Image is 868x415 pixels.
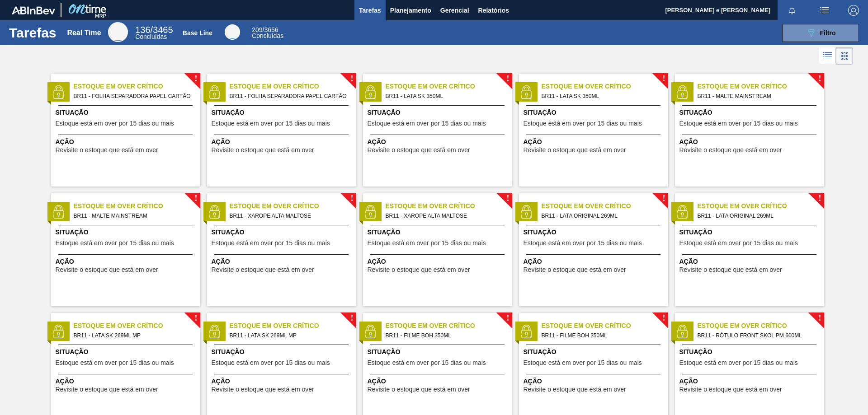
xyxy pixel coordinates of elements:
span: ! [350,315,353,322]
span: BR11 - XAROPE ALTA MALTOSE [386,211,505,221]
img: status [363,205,377,219]
span: ! [194,195,197,202]
span: Estoque está em over por 15 dias ou mais [212,120,330,127]
span: Revisite o estoque que está em over [524,266,626,273]
span: Estoque está em over por 15 dias ou mais [524,120,642,127]
span: Revisite o estoque que está em over [368,147,470,154]
span: BR11 - FILME BOH 350ML [542,331,661,340]
span: Ação [679,257,822,266]
span: BR11 - RÓTULO FRONT SKOL PM 600ML [698,331,817,340]
span: Gerencial [440,5,469,16]
img: userActions [819,5,830,16]
div: Base Line [225,24,240,40]
span: Situação [212,108,354,117]
span: Estoque em Over Crítico [698,321,824,331]
span: Ação [524,257,666,266]
span: ! [818,315,821,322]
span: BR11 - XAROPE ALTA MALTOSE [230,211,349,221]
span: ! [506,75,509,82]
span: Tarefas [359,5,381,16]
img: status [519,85,533,99]
span: Relatórios [478,5,509,16]
span: Situação [368,228,510,237]
span: Revisite o estoque que está em over [56,147,158,154]
span: Revisite o estoque que está em over [212,147,314,154]
span: Ação [679,137,822,147]
span: Revisite o estoque que está em over [679,386,782,393]
span: Estoque em Over Crítico [230,201,356,211]
span: Estoque está em over por 15 dias ou mais [368,240,486,247]
span: BR11 - LATA ORIGINAL 269ML [542,211,661,221]
span: Situação [368,108,510,117]
img: status [675,85,689,99]
span: ! [350,195,353,202]
div: Visão em Cards [836,47,853,65]
span: 136 [135,25,150,35]
span: Concluídas [252,32,283,39]
img: status [675,205,689,219]
img: status [519,205,533,219]
span: Situação [56,347,198,357]
span: Estoque em Over Crítico [386,82,512,91]
span: Revisite o estoque que está em over [368,386,470,393]
span: Situação [212,228,354,237]
span: BR11 - FOLHA SEPARADORA PAPEL CARTÃO [74,91,193,101]
span: Estoque em Over Crítico [542,321,668,331]
span: Revisite o estoque que está em over [56,386,158,393]
span: Ação [56,137,198,147]
span: Estoque em Over Crítico [542,82,668,91]
span: ! [506,195,509,202]
img: status [675,325,689,338]
span: Revisite o estoque que está em over [679,266,782,273]
img: status [519,325,533,338]
span: Planejamento [390,5,431,16]
img: status [208,325,221,338]
div: Real Time [108,22,128,42]
span: BR11 - LATA SK 269ML MP [230,331,349,340]
span: Estoque está em over por 15 dias ou mais [368,120,486,127]
span: Situação [679,108,822,117]
span: Estoque em Over Crítico [698,201,824,211]
span: ! [194,315,197,322]
span: Ação [56,377,198,386]
span: BR11 - LATA SK 269ML MP [74,331,193,340]
span: Estoque está em over por 15 dias ou mais [212,240,330,247]
span: Estoque está em over por 15 dias ou mais [524,359,642,366]
span: / 3465 [135,25,173,35]
span: Revisite o estoque que está em over [56,266,158,273]
span: BR11 - MALTE MAINSTREAM [698,91,817,101]
span: Estoque em Over Crítico [386,201,512,211]
span: ! [662,75,665,82]
img: status [52,325,65,338]
span: BR11 - FOLHA SEPARADORA PAPEL CARTÃO [230,91,349,101]
span: Revisite o estoque que está em over [368,266,470,273]
span: Situação [524,347,666,357]
span: BR11 - LATA SK 350ML [542,91,661,101]
span: Estoque está em over por 15 dias ou mais [679,240,798,247]
button: Notificações [778,4,807,17]
span: Ação [212,257,354,266]
span: Estoque está em over por 15 dias ou mais [524,240,642,247]
div: Real Time [135,26,173,40]
span: Ação [212,377,354,386]
span: Situação [679,228,822,237]
span: Situação [212,347,354,357]
h1: Tarefas [9,28,57,38]
span: Estoque em Over Crítico [698,82,824,91]
span: Estoque em Over Crítico [74,82,200,91]
span: ! [194,75,197,82]
img: status [208,85,221,99]
span: Estoque em Over Crítico [542,201,668,211]
span: Concluídas [135,33,167,40]
img: status [363,85,377,99]
span: ! [350,75,353,82]
span: ! [818,195,821,202]
span: Ação [524,137,666,147]
span: Ação [368,377,510,386]
span: Estoque está em over por 15 dias ou mais [679,359,798,366]
img: Logout [848,5,859,16]
span: / 3656 [252,26,278,33]
span: Situação [56,108,198,117]
span: Ação [524,377,666,386]
div: Base Line [252,27,283,39]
